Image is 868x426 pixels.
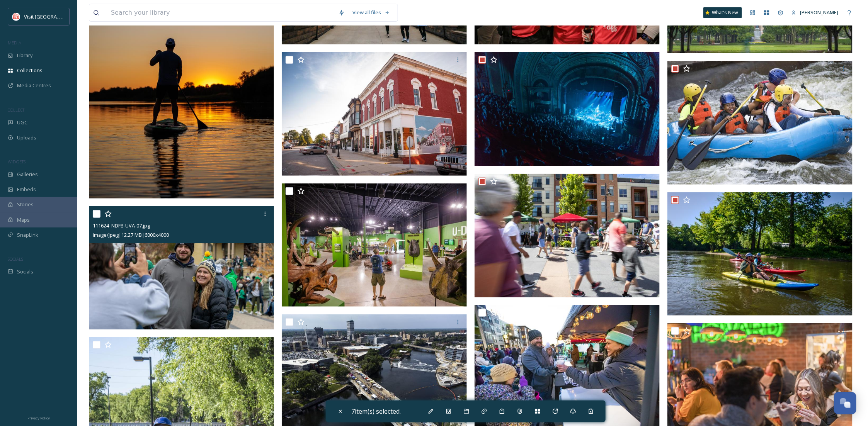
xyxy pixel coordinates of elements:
[788,5,842,20] a: [PERSON_NAME]
[24,13,84,20] span: Visit [GEOGRAPHIC_DATA]
[17,52,32,59] span: Library
[93,222,150,229] span: 111624_NDFB-UVA-07.jpg
[667,192,853,316] img: CVB_0531-Enhanced-NR-2.jpg
[351,407,401,416] span: 7 item(s) selected.
[89,206,274,330] img: 111624_NDFB-UVA-07.jpg
[17,82,51,89] span: Media Centres
[703,7,742,18] a: What's New
[8,256,23,262] span: SOCIALS
[17,201,34,208] span: Stories
[8,159,26,165] span: WIDGETS
[282,183,467,307] img: Indiana Dinosaur Museum Opening Day 059.jpg
[8,40,21,46] span: MEDIA
[282,52,467,176] img: new.carlisle.08.jpg
[17,268,33,275] span: Socials
[800,9,839,16] span: [PERSON_NAME]
[475,174,660,297] img: 240609 Mishawaka Market_014.jpg
[667,61,853,185] img: NDF_3571_1.JPG
[27,416,50,421] span: Privacy Policy
[17,216,30,224] span: Maps
[8,107,24,113] span: COLLECT
[107,4,335,21] input: Search your library
[834,392,856,414] button: Open Chat
[17,134,36,141] span: Uploads
[17,119,27,126] span: UGC
[17,67,43,74] span: Collections
[349,5,394,20] a: View all files
[475,52,660,166] img: MOD_2152_1.JPG
[17,231,38,239] span: SnapLink
[27,413,50,422] a: Privacy Policy
[17,186,36,193] span: Embeds
[12,13,20,20] img: vsbm-stackedMISH_CMYKlogo2017.jpg
[17,171,38,178] span: Galleries
[93,231,169,238] span: image/jpeg | 12.27 MB | 6000 x 4000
